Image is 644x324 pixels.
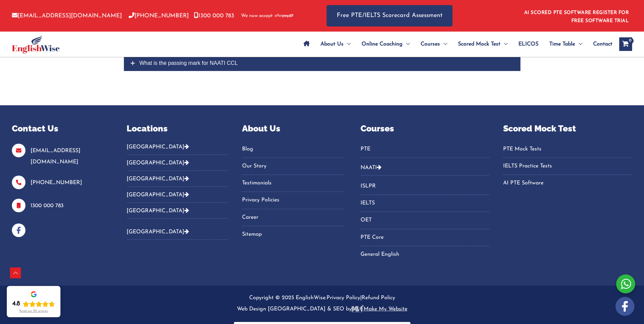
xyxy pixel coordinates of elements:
aside: Footer Widget 1 [12,122,110,237]
a: ELICOS [513,32,544,56]
nav: Menu [361,144,490,158]
a: NAATI [361,165,377,170]
span: Time Table [549,32,575,56]
a: [EMAIL_ADDRESS][DOMAIN_NAME] [31,148,80,165]
a: CoursesMenu Toggle [415,32,453,56]
a: [PHONE_NUMBER] [129,13,189,19]
a: PTE [361,144,490,155]
a: AI SCORED PTE SOFTWARE REGISTER FOR FREE SOFTWARE TRIAL [524,10,629,23]
u: Make My Website [352,306,407,312]
a: [PHONE_NUMBER] [31,180,82,185]
a: ISLPR [361,181,490,192]
a: General English [361,249,490,260]
span: Menu Toggle [403,32,410,56]
button: [GEOGRAPHIC_DATA] [127,155,228,171]
button: NAATI [361,160,490,176]
a: Sitemap [242,229,344,240]
p: About Us [242,122,344,135]
button: [GEOGRAPHIC_DATA] [127,144,228,155]
a: 1300 000 783 [194,13,234,19]
a: Career [242,212,344,223]
div: Read our 721 reviews [19,309,48,313]
p: Locations [127,122,228,135]
a: PTE Mock Tests [503,144,632,155]
nav: Menu [361,181,490,260]
a: Scored Mock TestMenu Toggle [453,32,513,56]
p: Contact Us [12,122,110,135]
a: OET [361,215,490,226]
a: Privacy Policies [242,195,344,206]
a: 1300 000 783 [31,203,63,209]
a: Blog [242,144,344,155]
div: 4.8 [12,300,20,308]
span: What is the passing mark for NAATI CCL [140,60,238,66]
span: Scored Mock Test [458,32,500,56]
a: Testimonials [242,178,344,189]
a: Free PTE/IELTS Scorecard Assessment [327,5,453,26]
a: [GEOGRAPHIC_DATA] [127,229,189,235]
span: Courses [421,32,440,56]
a: Online CoachingMenu Toggle [356,32,415,56]
a: PTE Core [361,232,490,243]
img: Afterpay-Logo [275,14,293,18]
span: About Us [320,32,344,56]
a: IELTS [361,198,490,209]
a: Web Design [GEOGRAPHIC_DATA] & SEO bymake-logoMake My Website [237,306,407,312]
a: What is the passing mark for NAATI CCL [124,55,520,71]
a: Refund Policy [362,295,395,301]
a: View Shopping Cart, empty [619,37,632,51]
p: Courses [361,122,490,135]
a: Time TableMenu Toggle [544,32,588,56]
span: Menu Toggle [575,32,582,56]
p: Scored Mock Test [503,122,632,135]
button: [GEOGRAPHIC_DATA] [127,224,228,240]
span: Menu Toggle [440,32,447,56]
aside: Header Widget 1 [520,5,632,27]
a: IELTS Practice Tests [503,161,632,172]
img: cropped-ew-logo [12,35,60,54]
aside: Footer Widget 2 [127,122,228,245]
nav: Menu [242,144,344,240]
a: AI PTE Software [503,178,632,189]
a: Privacy Policy [327,295,360,301]
img: white-facebook.png [615,297,634,316]
button: [GEOGRAPHIC_DATA] [127,171,228,187]
span: Contact [593,32,612,56]
nav: Menu [503,144,632,189]
p: Copyright © 2025 EnglishWise. | [12,292,632,315]
a: [EMAIL_ADDRESS][DOMAIN_NAME] [12,13,122,19]
span: Menu Toggle [344,32,351,56]
img: make-logo [352,305,364,312]
span: We now accept [241,13,273,19]
span: Online Coaching [362,32,403,56]
div: Rating: 4.8 out of 5 [12,300,55,308]
a: Our Story [242,161,344,172]
button: [GEOGRAPHIC_DATA] [127,203,228,219]
img: facebook-blue-icons.png [12,223,25,237]
button: [GEOGRAPHIC_DATA] [127,187,228,203]
aside: Footer Widget 4 [361,122,490,269]
aside: Footer Widget 3 [242,122,344,249]
a: About UsMenu Toggle [315,32,356,56]
span: ELICOS [518,32,538,56]
a: [GEOGRAPHIC_DATA] [127,208,189,214]
a: Contact [588,32,612,56]
nav: Site Navigation: Main Menu [298,32,612,56]
span: Menu Toggle [500,32,508,56]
